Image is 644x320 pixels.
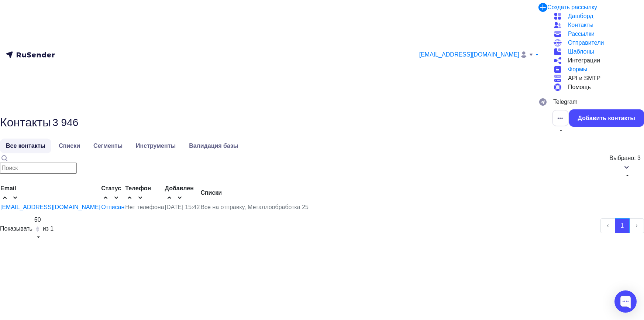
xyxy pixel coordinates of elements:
div: 50 [34,215,41,224]
span: Шаблоны [568,47,594,56]
div: Email [0,184,100,202]
a: [DATE] 15:42 [165,204,200,211]
button: Go to page 1 [615,218,630,233]
div: Добавлен [165,184,200,202]
span: Интеграции [568,56,600,65]
a: Контакты [553,21,638,30]
a: Валидация базы [183,139,244,153]
div: Добавить контакты [578,114,635,122]
span: Рассылки [568,30,595,38]
a: [EMAIL_ADDRESS][DOMAIN_NAME] [419,50,538,59]
a: Отправители [553,38,638,47]
a: Шаблоны [553,47,638,56]
span: Отправители [568,38,604,47]
div: Телефон [125,184,164,202]
div: Создать рассылку [547,3,597,12]
div: Списки [200,188,309,197]
a: Списки [53,139,86,153]
a: Все на отправку, Металлообработка 25 [200,204,309,211]
a: Рассылки [553,30,638,38]
a: Формы [553,65,638,74]
div: Выбрано: 3 [609,154,641,163]
a: [EMAIL_ADDRESS][DOMAIN_NAME] [0,204,100,211]
h3: 3 946 [52,116,78,129]
span: [EMAIL_ADDRESS][DOMAIN_NAME] [419,50,519,59]
a: Сегменты [87,139,128,153]
span: Контакты [568,21,593,30]
span: Помощь [568,83,591,92]
button: 50 [34,215,41,242]
a: Отписан [101,203,124,212]
button: Выбрано: 3 [609,153,644,181]
a: Нет телефона [125,204,164,211]
ul: Pagination [600,218,644,233]
span: Формы [568,65,587,74]
div: из 1 [43,224,54,233]
span: API и SMTP [568,74,600,83]
div: Статус [101,184,124,202]
a: Дашборд [553,12,638,21]
span: Telegram [553,98,578,106]
span: Дашборд [568,12,593,21]
a: Инструменты [130,139,182,153]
